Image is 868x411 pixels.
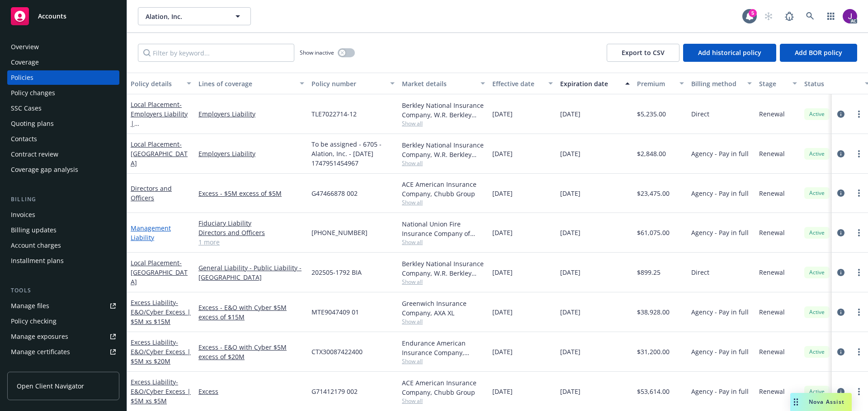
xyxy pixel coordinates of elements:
div: Billing [7,195,119,204]
a: Quoting plans [7,116,119,131]
a: Policy checking [7,314,119,328]
div: Berkley National Insurance Company, W.R. Berkley Corporation [402,101,485,120]
a: Contract review [7,147,119,162]
a: circleInformation [835,188,846,199]
a: Invoices [7,208,119,222]
span: Open Client Navigator [17,381,84,391]
span: TLE7022714-12 [311,109,357,119]
a: circleInformation [835,148,846,159]
div: Billing method [691,79,742,88]
a: Manage certificates [7,345,119,359]
span: [DATE] [560,268,580,277]
div: Market details [402,79,475,88]
div: Quoting plans [11,116,54,131]
a: circleInformation [835,227,846,238]
span: [DATE] [492,387,513,396]
a: Excess Liability [131,298,191,326]
div: Overview [11,40,39,54]
span: Renewal [759,149,785,158]
a: Overview [7,40,119,54]
span: - Employers Liability | [GEOGRAPHIC_DATA] EL [131,100,188,147]
span: Export to CSV [622,48,665,57]
span: Show all [402,357,485,365]
a: Excess Liability [131,338,191,365]
button: Nova Assist [790,393,852,411]
div: SSC Cases [11,101,42,115]
a: Local Placement [131,100,188,147]
span: To be assigned - 6705 - Alation, Inc. - [DATE] 1747951454967 [311,139,395,168]
span: Show all [402,120,485,127]
span: Agency - Pay in full [691,307,749,317]
span: Active [808,388,826,396]
div: Premium [637,79,674,88]
div: Billing updates [11,223,57,237]
span: Renewal [759,347,785,356]
span: $38,928.00 [637,307,670,317]
a: more [854,148,864,159]
div: Lines of coverage [198,79,294,88]
span: [DATE] [492,149,513,158]
a: General Liability - Public Liability - [GEOGRAPHIC_DATA] [198,263,304,282]
a: circleInformation [835,386,846,397]
div: 5 [749,9,757,17]
span: Renewal [759,307,785,317]
a: more [854,109,864,120]
span: CTX30087422400 [311,347,363,356]
a: Start snowing [759,7,778,25]
span: $23,475.00 [637,189,670,198]
span: Show all [402,318,485,325]
div: Drag to move [790,393,802,411]
img: photo [843,9,857,23]
a: more [854,386,864,397]
span: Active [808,348,826,356]
span: Active [808,229,826,237]
span: $53,614.00 [637,387,670,396]
button: Policy details [127,73,195,94]
div: Expiration date [560,79,620,88]
span: [PHONE_NUMBER] [311,228,368,237]
div: Installment plans [11,254,64,268]
span: Renewal [759,387,785,396]
a: Policy changes [7,86,119,100]
a: Excess - E&O with Cyber $5M excess of $20M [198,342,304,361]
a: Coverage gap analysis [7,162,119,177]
a: more [854,346,864,357]
a: circleInformation [835,346,846,357]
a: Excess - $5M excess of $5M [198,189,304,198]
a: SSC Cases [7,101,119,115]
span: Show all [402,199,485,206]
span: Alation, Inc. [146,12,224,21]
div: Tools [7,286,119,295]
span: Active [808,308,826,316]
a: Employers Liability [198,109,304,119]
span: $31,200.00 [637,347,670,356]
a: Local Placement [131,140,188,167]
div: Invoices [11,208,35,222]
span: - [GEOGRAPHIC_DATA] [131,259,188,286]
div: Coverage gap analysis [11,162,78,177]
a: Management Liability [131,224,171,242]
div: Berkley National Insurance Company, W.R. Berkley Corporation [402,140,485,159]
span: $2,848.00 [637,149,666,158]
span: G47466878 002 [311,189,358,198]
div: Manage claims [11,360,57,374]
span: Active [808,110,826,118]
a: Installment plans [7,254,119,268]
span: Show all [402,159,485,167]
span: Add BOR policy [795,48,842,57]
span: Accounts [38,13,66,20]
span: G71412179 002 [311,387,358,396]
span: Renewal [759,189,785,198]
div: Status [804,79,859,88]
button: Premium [633,73,688,94]
div: National Union Fire Insurance Company of [GEOGRAPHIC_DATA], [GEOGRAPHIC_DATA], AIG [402,219,485,238]
span: $61,075.00 [637,228,670,237]
span: Renewal [759,228,785,237]
span: - E&O/Cyber Excess | $5M xs $15M [131,298,191,326]
span: Show all [402,278,485,286]
span: Agency - Pay in full [691,347,749,356]
button: Expiration date [557,73,633,94]
a: Policies [7,70,119,85]
a: Switch app [822,7,840,25]
a: Account charges [7,238,119,253]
